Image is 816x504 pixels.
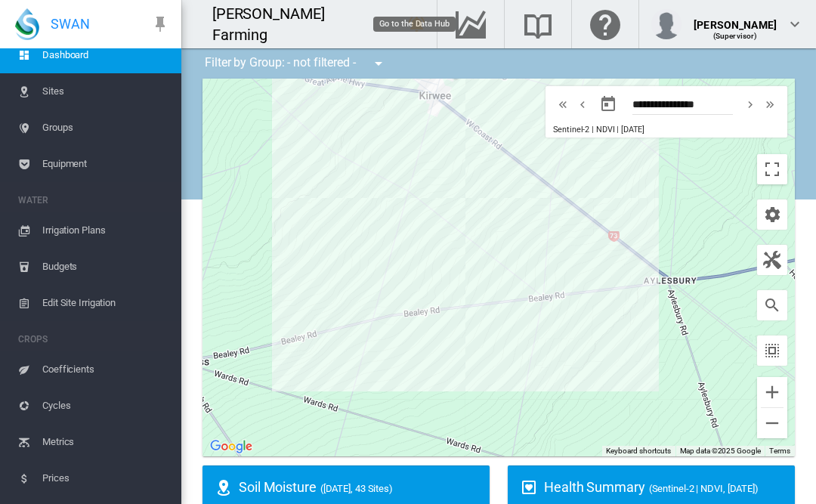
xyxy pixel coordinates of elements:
span: Budgets [42,249,169,285]
span: Sentinel-2 | NDVI [553,125,614,135]
div: [PERSON_NAME] Farming [212,3,373,45]
div: Soil Moisture [239,478,478,496]
div: Health Summary [544,478,783,496]
button: icon-chevron-right [740,95,760,113]
button: icon-cog [757,199,787,230]
div: Filter by Group: - not filtered - [193,48,398,79]
md-icon: icon-pin [151,15,169,33]
md-tooltip: Go to the Data Hub [373,17,456,32]
md-icon: icon-chevron-double-right [762,95,778,113]
button: icon-magnify [757,290,787,320]
span: Map data ©2025 Google [680,447,761,455]
span: (Supervisor) [713,32,758,40]
md-icon: icon-magnify [763,296,781,314]
span: Coefficients [42,351,169,388]
md-icon: icon-chevron-double-left [555,95,571,113]
span: SWAN [51,14,90,33]
button: icon-menu-down [363,48,394,79]
button: Keyboard shortcuts [606,446,671,456]
img: SWAN-Landscape-Logo-Colour-drop.png [15,8,39,40]
span: Edit Site Irrigation [42,285,169,321]
md-icon: icon-menu-down [369,54,388,73]
md-icon: Click here for help [587,15,623,33]
button: Zoom out [757,408,787,438]
button: Zoom in [757,377,787,407]
md-icon: Search the knowledge base [520,15,556,33]
button: icon-bell-ring [402,9,432,39]
span: Sites [42,73,169,110]
md-icon: icon-chevron-down [786,15,804,33]
button: icon-chevron-double-left [553,95,573,113]
button: icon-chevron-left [573,95,592,113]
span: Metrics [42,424,169,460]
md-icon: icon-map-marker-radius [215,478,233,496]
span: Prices [42,460,169,496]
md-icon: icon-chevron-left [574,95,591,113]
span: WATER [18,188,169,212]
md-icon: icon-select-all [763,342,781,360]
button: Toggle fullscreen view [757,154,787,184]
img: profile.jpg [651,9,682,39]
span: Dashboard [42,37,169,73]
span: ([DATE], 43 Sites) [320,483,393,494]
a: Terms [769,447,790,455]
span: Cycles [42,388,169,424]
span: Equipment [42,146,169,182]
span: (Sentinel-2 | NDVI, [DATE]) [649,483,759,494]
span: Irrigation Plans [42,212,169,249]
button: icon-chevron-double-right [760,95,780,113]
div: [PERSON_NAME] [694,11,777,26]
md-icon: icon-cog [763,206,781,224]
md-icon: icon-chevron-right [742,95,759,113]
button: md-calendar [593,89,623,119]
span: Groups [42,110,169,146]
span: CROPS [18,327,169,351]
span: | [DATE] [617,125,644,135]
md-icon: icon-bell-ring [408,15,426,33]
a: Open this area in Google Maps (opens a new window) [206,437,256,456]
button: icon-select-all [757,335,787,366]
md-icon: Go to the Data Hub [453,15,489,33]
img: Google [206,437,256,456]
md-icon: icon-heart-box-outline [520,478,538,496]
